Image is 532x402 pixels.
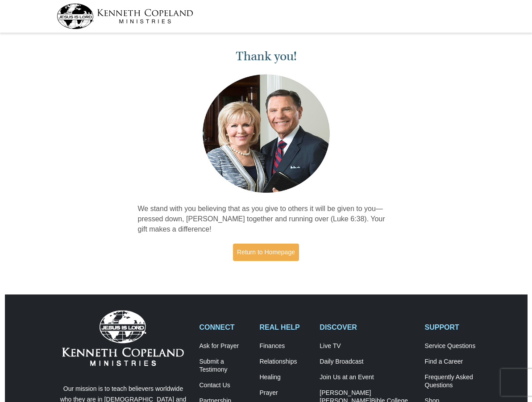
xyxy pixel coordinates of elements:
a: Finances [259,342,310,350]
h2: SUPPORT [425,323,476,332]
img: Kenneth Copeland Ministries [62,311,184,366]
a: Frequently AskedQuestions [425,373,476,390]
img: kcm-header-logo.svg [57,4,193,29]
a: Find a Career [425,358,476,366]
a: Live TV [320,342,415,350]
a: Service Questions [425,342,476,350]
h2: CONNECT [199,323,250,332]
h1: Thank you! [138,49,395,64]
a: Healing [259,373,310,381]
a: Relationships [259,358,310,366]
a: Ask for Prayer [199,342,250,350]
h2: DISCOVER [320,323,415,332]
a: Prayer [259,389,310,397]
a: Contact Us [199,381,250,390]
a: Join Us at an Event [320,373,415,381]
img: Kenneth and Gloria [200,72,332,195]
a: Daily Broadcast [320,358,415,366]
a: Return to Homepage [233,244,299,261]
p: We stand with you believing that as you give to others it will be given to you—pressed down, [PER... [138,204,395,235]
a: Submit a Testimony [199,358,250,374]
h2: REAL HELP [259,323,310,332]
